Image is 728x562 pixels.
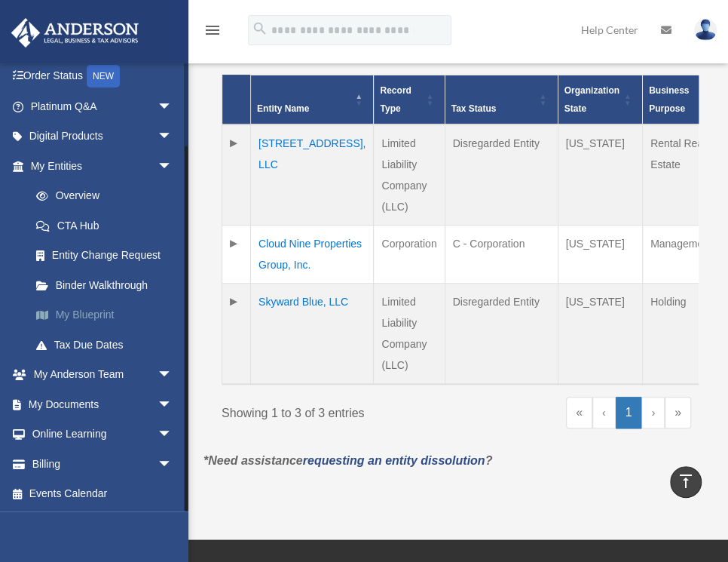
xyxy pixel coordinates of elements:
a: 1 [616,397,642,428]
span: arrow_drop_down [158,360,188,391]
a: Online Learningarrow_drop_down [11,419,195,450]
div: Showing 1 to 3 of 3 entries [222,397,445,424]
a: Billingarrow_drop_down [11,449,195,479]
td: Cloud Nine Properties Group, Inc. [251,225,374,283]
i: search [252,20,268,37]
td: [US_STATE] [558,225,642,283]
th: Tax Status: Activate to sort [445,75,558,124]
a: requesting an entity dissolution [303,454,485,467]
span: arrow_drop_down [158,389,188,420]
td: Corporation [374,225,445,283]
a: My Blueprint [21,300,195,330]
a: Last [665,397,691,428]
td: [STREET_ADDRESS], LLC [251,124,374,226]
a: Previous [592,397,616,428]
th: Business Purpose: Activate to sort [642,75,720,124]
a: Binder Walkthrough [21,270,195,300]
td: Disregarded Entity [445,124,558,226]
a: Events Calendar [11,479,195,509]
td: Disregarded Entity [445,283,558,384]
td: Skyward Blue, LLC [251,283,374,384]
a: First [566,397,592,428]
td: [US_STATE] [558,283,642,384]
span: arrow_drop_down [158,121,188,152]
td: [US_STATE] [558,124,642,226]
td: Limited Liability Company (LLC) [374,283,445,384]
a: Next [641,397,665,428]
span: arrow_drop_down [158,91,188,122]
td: Rental Real Estate [642,124,720,226]
a: Platinum Q&Aarrow_drop_down [11,91,195,121]
td: C - Corporation [445,225,558,283]
a: My Documentsarrow_drop_down [11,389,195,419]
th: Record Type: Activate to sort [374,75,445,124]
td: Holding [642,283,720,384]
span: arrow_drop_down [158,151,188,182]
a: Overview [21,181,188,211]
img: User Pic [694,19,717,41]
td: Limited Liability Company (LLC) [374,124,445,226]
th: Entity Name: Activate to invert sorting [251,75,374,124]
span: arrow_drop_down [158,449,188,480]
a: My Entitiesarrow_drop_down [11,151,195,181]
th: Organization State: Activate to sort [558,75,642,124]
em: *Need assistance ? [203,454,492,467]
span: arrow_drop_down [158,419,188,450]
img: Anderson Advisors Platinum Portal [7,18,143,48]
a: vertical_align_top [670,466,702,498]
a: Order StatusNEW [11,61,195,92]
a: menu [203,26,222,39]
span: Business Purpose [649,85,689,114]
td: Management [642,225,720,283]
a: My Anderson Teamarrow_drop_down [11,360,195,390]
a: Tax Due Dates [21,330,195,360]
a: Entity Change Request [21,241,195,271]
div: NEW [87,65,120,88]
span: Entity Name [257,103,309,114]
span: Organization State [564,85,619,114]
i: menu [203,21,222,39]
span: Record Type [380,85,411,114]
i: vertical_align_top [677,472,695,490]
a: Digital Productsarrow_drop_down [11,121,195,152]
span: Tax Status [451,103,497,114]
a: CTA Hub [21,210,195,241]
